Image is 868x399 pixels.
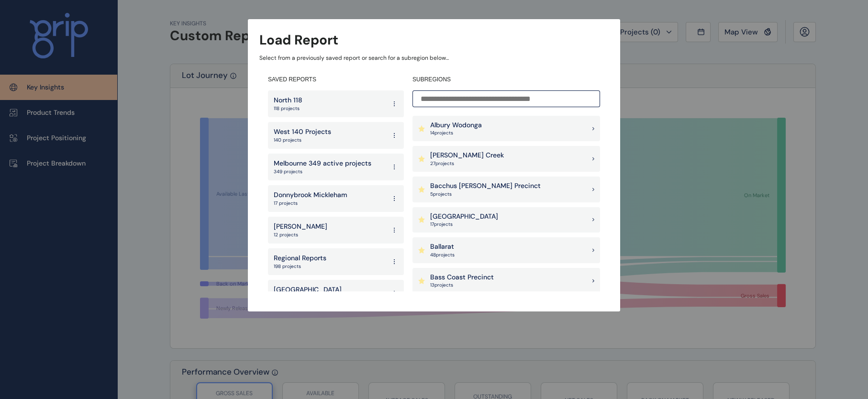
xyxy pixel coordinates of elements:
p: 349 projects [274,168,371,175]
p: 198 projects [274,263,326,270]
p: Ballarat [430,242,455,252]
p: 17 project s [430,221,498,228]
p: Bass Coast Precinct [430,273,494,282]
p: Donnybrook Mickleham [274,190,347,200]
h4: SAVED REPORTS [268,76,404,84]
p: Melbourne 349 active projects [274,159,371,168]
p: [GEOGRAPHIC_DATA] [274,285,342,295]
p: [PERSON_NAME] Creek [430,151,504,160]
p: Albury Wodonga [430,121,482,130]
p: West 140 Projects [274,127,331,137]
p: [GEOGRAPHIC_DATA] [430,212,498,222]
p: 118 projects [274,105,302,112]
p: 27 project s [430,160,504,167]
p: 5 project s [430,191,541,198]
p: Bacchus [PERSON_NAME] Precinct [430,181,541,191]
p: 48 project s [430,252,455,258]
p: 17 projects [274,200,347,207]
h4: SUBREGIONS [412,76,600,84]
h3: Load Report [259,31,338,49]
p: 140 projects [274,137,331,144]
p: 14 project s [430,130,482,136]
p: [PERSON_NAME] [274,222,327,232]
p: Regional Reports [274,254,326,263]
p: Select from a previously saved report or search for a subregion below... [259,54,609,62]
p: North 118 [274,96,302,105]
p: 13 project s [430,282,494,288]
p: 12 projects [274,232,327,238]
